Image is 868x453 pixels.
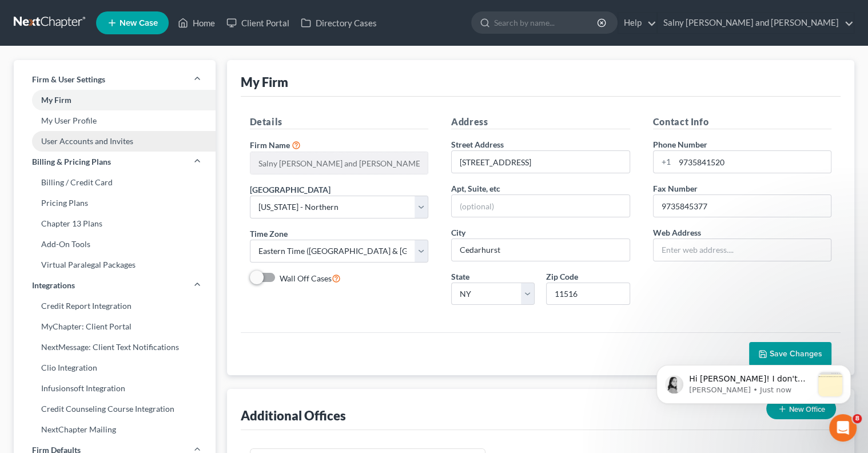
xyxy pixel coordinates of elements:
span: Firm & User Settings [32,74,105,85]
input: Enter address... [452,151,630,173]
a: Salny [PERSON_NAME] and [PERSON_NAME] [658,13,854,33]
iframe: Intercom live chat [829,414,857,442]
span: Billing & Pricing Plans [32,156,111,168]
label: State [451,271,469,283]
a: NextMessage: Client Text Notifications [14,337,216,357]
div: +1 [654,151,675,173]
label: Web Address [653,227,701,239]
a: Integrations [14,275,216,296]
input: Enter web address.... [654,239,831,261]
h5: Contact Info [653,115,832,129]
input: Enter city... [452,239,630,261]
a: Firm & User Settings [14,69,216,90]
a: MyChapter: Client Portal [14,316,216,337]
a: My Firm [14,90,216,110]
a: Billing & Pricing Plans [14,152,216,172]
a: Add-On Tools [14,234,216,255]
h5: Details [250,115,429,129]
label: Phone Number [653,138,707,150]
iframe: Intercom notifications message [639,342,868,422]
input: Search by name... [494,12,599,33]
span: Integrations [32,280,75,291]
a: Virtual Paralegal Packages [14,255,216,275]
a: Chapter 13 Plans [14,213,216,234]
a: Credit Counseling Course Integration [14,399,216,419]
a: Billing / Credit Card [14,172,216,193]
div: Additional Offices [241,407,346,424]
label: Apt, Suite, etc [451,182,500,194]
a: NextChapter Mailing [14,419,216,440]
span: New Case [120,19,158,27]
a: Credit Report Integration [14,296,216,316]
a: Client Portal [221,13,295,33]
input: (optional) [452,195,630,217]
label: Street Address [451,138,504,150]
span: Wall Off Cases [280,273,332,283]
label: Time Zone [250,228,288,240]
input: Enter name... [250,152,428,174]
a: Pricing Plans [14,193,216,213]
input: Enter fax... [654,195,831,217]
span: 8 [853,414,862,423]
a: Directory Cases [295,13,383,33]
input: Enter phone... [675,151,831,173]
label: Zip Code [546,271,578,283]
a: Clio Integration [14,357,216,378]
label: Fax Number [653,182,698,194]
input: XXXXX [546,283,630,305]
a: Help [618,13,656,33]
div: My Firm [241,74,288,90]
a: Infusionsoft Integration [14,378,216,399]
span: Firm Name [250,140,290,150]
a: User Accounts and Invites [14,131,216,152]
a: Home [172,13,221,33]
label: City [451,227,465,239]
a: My User Profile [14,110,216,131]
label: [GEOGRAPHIC_DATA] [250,184,331,196]
h5: Address [451,115,630,129]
